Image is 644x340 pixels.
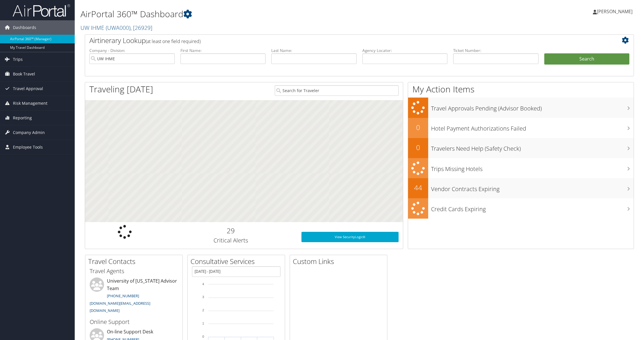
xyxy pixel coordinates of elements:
h2: Travel Contacts [88,257,182,266]
h2: 29 [169,226,293,236]
h3: Hotel Payment Authorizations Failed [431,122,634,133]
span: Employee Tools [13,140,43,154]
h3: Vendor Contracts Expiring [431,182,634,193]
li: University of [US_STATE] Advisor Team [87,277,181,316]
tspan: 4 [202,282,204,286]
a: [DOMAIN_NAME][EMAIL_ADDRESS][DOMAIN_NAME] [90,301,150,313]
a: 0Hotel Payment Authorizations Failed [408,118,634,138]
h3: Credit Cards Expiring [431,202,634,213]
h2: 0 [408,143,428,152]
span: Travel Approval [13,81,43,96]
span: Reporting [13,111,32,125]
h3: Travel Agents [90,267,178,275]
h3: Trips Missing Hotels [431,162,634,173]
tspan: 1 [202,322,204,325]
label: Last Name: [271,48,357,53]
h3: Online Support [90,318,178,326]
a: Travel Approvals Pending (Advisor Booked) [408,98,634,118]
span: ( UWA000 ) [106,24,130,32]
span: Book Travel [13,67,35,81]
span: Risk Management [13,96,47,110]
tspan: 3 [202,295,204,299]
button: Search [544,53,630,65]
h3: Travel Approvals Pending (Advisor Booked) [431,102,634,112]
h2: 44 [408,183,428,193]
a: Trips Missing Hotels [408,158,634,178]
a: [PHONE_NUMBER] [107,293,139,298]
h2: Consultative Services [191,257,285,266]
a: Credit Cards Expiring [408,198,634,219]
label: First Name: [180,48,266,53]
span: , [ 26929 ] [130,24,152,32]
span: Dashboards [13,20,36,35]
img: airportal-logo.png [13,4,70,17]
a: View SecurityLogic® [301,232,399,242]
label: Agency Locator: [362,48,448,53]
h2: 0 [408,123,428,132]
h1: Traveling [DATE] [89,83,153,95]
h1: AirPortal 360™ Dashboard [80,8,452,20]
a: UW IHME [80,24,152,32]
h1: My Action Items [408,83,634,95]
h3: Critical Alerts [169,236,293,244]
h2: Custom Links [293,257,387,266]
a: [PERSON_NAME] [593,3,638,20]
span: Company Admin [13,125,45,140]
tspan: 0 [202,335,204,338]
span: (at least one field required) [146,38,201,44]
span: [PERSON_NAME] [597,8,633,15]
a: 0Travelers Need Help (Safety Check) [408,138,634,158]
h2: Airtinerary Lookup [89,36,584,45]
h3: Travelers Need Help (Safety Check) [431,142,634,153]
tspan: 2 [202,308,204,312]
a: 44Vendor Contracts Expiring [408,178,634,198]
input: Search for Traveler [275,85,399,96]
span: Trips [13,52,23,67]
label: Company - Division: [89,48,175,53]
label: Ticket Number: [453,48,539,53]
